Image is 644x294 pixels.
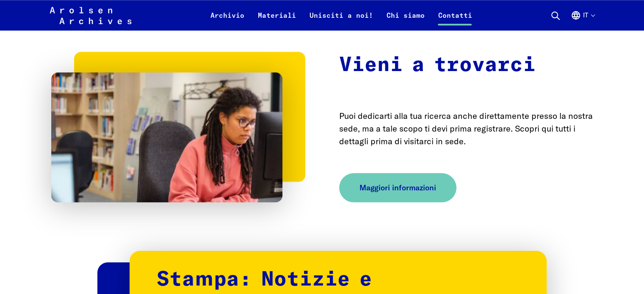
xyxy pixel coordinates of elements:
a: Chi siamo [379,10,431,30]
p: Puoi dedicarti alla tua ricerca anche direttamente presso la nostra sede, ma a tale scopo ti devi... [339,110,593,148]
a: Materiali [251,10,302,30]
nav: Primaria [203,5,478,25]
a: Archivio [203,10,251,30]
span: Maggiori informazioni [359,182,436,193]
a: Maggiori informazioni [339,173,456,202]
a: Unisciti a noi! [302,10,379,30]
button: Italiano, selezione lingua [571,10,594,30]
a: Contatti [431,10,478,30]
strong: Vieni a trovarci [339,55,536,75]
